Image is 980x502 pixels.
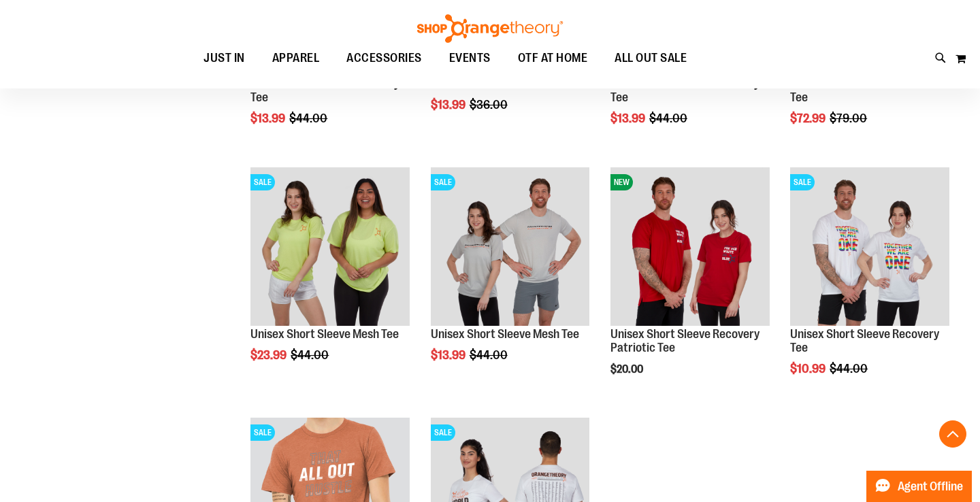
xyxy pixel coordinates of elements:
[346,43,422,73] span: ACCESSORIES
[615,43,687,73] span: ALL OUT SALE
[790,327,939,354] a: Unisex Short Sleeve Recovery Tee
[790,174,815,190] span: SALE
[250,167,410,327] img: Product image for Unisex Short Sleeve Mesh Tee
[518,43,588,73] span: OTF AT HOME
[431,348,468,362] span: $13.99
[449,43,491,73] span: EVENTS
[250,77,399,104] a: Unisex Short Sleeve Recovery Tee
[431,98,468,112] span: $13.99
[790,112,828,125] span: $72.99
[866,471,972,502] button: Agent Offline
[783,161,956,410] div: product
[610,167,770,329] a: Product image for Unisex Short Sleeve Recovery Patriotic TeeNEW
[939,420,966,448] button: Back To Top
[610,77,759,104] a: Unisex Short Sleeve Recovery Tee
[610,112,647,125] span: $13.99
[898,480,963,493] span: Agent Offline
[431,327,579,341] a: Unisex Short Sleeve Mesh Tee
[250,174,275,190] span: SALE
[649,112,689,125] span: $44.00
[424,161,597,397] div: product
[250,424,275,441] span: SALE
[610,327,759,354] a: Unisex Short Sleeve Recovery Patriotic Tee
[244,161,416,397] div: product
[604,161,777,410] div: product
[431,424,455,441] span: SALE
[790,362,828,375] span: $10.99
[431,167,590,329] a: Product image for Unisex Short Sleeve Mesh TeeSALE
[431,174,455,190] span: SALE
[250,112,287,125] span: $13.99
[470,98,510,112] span: $36.00
[272,43,320,73] span: APPAREL
[415,14,565,43] img: Shop Orangetheory
[830,112,869,125] span: $79.00
[250,167,410,329] a: Product image for Unisex Short Sleeve Mesh TeeSALE
[289,112,329,125] span: $44.00
[250,327,399,341] a: Unisex Short Sleeve Mesh Tee
[610,363,645,375] span: $20.00
[830,362,870,375] span: $44.00
[610,174,633,190] span: NEW
[203,43,245,73] span: JUST IN
[790,77,937,104] a: lululemon Men's Fundamental Tee
[470,348,510,362] span: $44.00
[790,167,949,327] img: Product image for Unisex Short Sleeve Recovery Tee
[291,348,331,362] span: $44.00
[431,167,590,327] img: Product image for Unisex Short Sleeve Mesh Tee
[790,167,949,329] a: Product image for Unisex Short Sleeve Recovery TeeSALE
[610,167,770,327] img: Product image for Unisex Short Sleeve Recovery Patriotic Tee
[250,348,289,362] span: $23.99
